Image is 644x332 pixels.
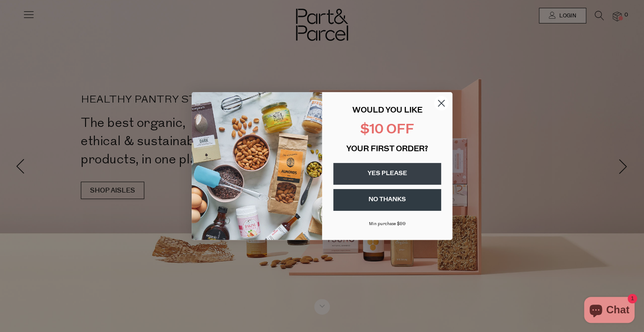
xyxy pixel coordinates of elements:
button: Close dialog [434,96,449,111]
span: Min purchase $99 [369,222,406,226]
span: YOUR FIRST ORDER? [346,146,428,153]
button: YES PLEASE [333,163,441,185]
span: WOULD YOU LIKE [352,107,422,115]
span: $10 OFF [360,123,414,137]
button: NO THANKS [333,189,441,211]
inbox-online-store-chat: Shopify online store chat [581,297,637,325]
img: 43fba0fb-7538-40bc-babb-ffb1a4d097bc.jpeg [192,92,322,240]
